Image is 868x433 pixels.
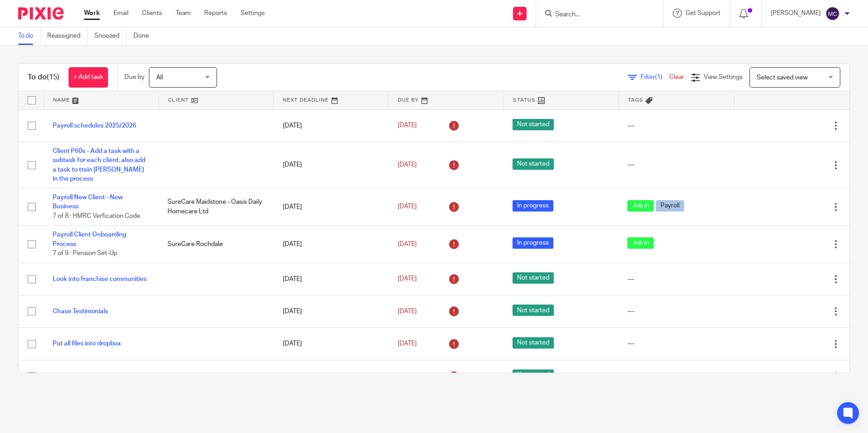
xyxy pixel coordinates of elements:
[686,10,720,16] span: Get Support
[655,74,662,80] span: (1)
[398,308,417,315] span: [DATE]
[627,121,725,130] div: ---
[142,9,162,18] a: Clients
[69,67,108,88] a: + Add task
[204,9,227,18] a: Reports
[241,9,265,18] a: Settings
[554,11,636,19] input: Search
[158,188,273,226] td: SureCare Maidstone - Oasis Daily Homecare Ltd
[627,372,725,381] div: ---
[398,276,417,282] span: [DATE]
[627,160,725,169] div: ---
[274,360,389,392] td: [DATE]
[274,142,389,188] td: [DATE]
[627,275,725,284] div: ---
[513,200,553,212] span: In progress
[627,307,725,316] div: ---
[704,74,743,80] span: View Settings
[757,74,808,81] span: Select saved view
[113,9,128,18] a: Email
[274,188,389,226] td: [DATE]
[18,7,64,20] img: Pixie
[53,194,123,210] a: Payroll New Client - New Business
[176,9,191,18] a: Team
[398,204,417,210] span: [DATE]
[124,73,144,82] p: Due by
[513,119,554,130] span: Not started
[627,237,654,249] span: Job in
[825,6,840,21] img: svg%3E
[274,295,389,328] td: [DATE]
[53,340,121,347] a: Put all files into dropbox
[513,272,554,284] span: Not started
[274,263,389,295] td: [DATE]
[398,162,417,168] span: [DATE]
[641,74,669,80] span: Filter
[656,200,684,212] span: Payroll
[628,98,643,103] span: Tags
[627,200,654,212] span: Job in
[18,27,40,45] a: To do
[513,237,553,249] span: In progress
[274,226,389,263] td: [DATE]
[53,123,136,129] a: Payroll schedules 2025/2026
[84,9,100,18] a: Work
[398,241,417,247] span: [DATE]
[53,250,117,256] span: 7 of 9 · Pension Set-Up
[513,369,554,381] span: Not started
[771,9,821,18] p: [PERSON_NAME]
[28,73,59,82] h1: To do
[53,276,147,282] a: Look into franchise communities
[669,74,684,80] a: Clear
[53,148,145,182] a: Client P60s - Add a task with a subtask for each client, also add a task to train [PERSON_NAME] i...
[158,226,273,263] td: SureCare Rochdale
[53,308,108,315] a: Chase Testimonials
[513,158,554,170] span: Not started
[513,305,554,316] span: Not started
[53,213,140,219] span: 7 of 8 · HMRC Verfication Code
[398,340,417,347] span: [DATE]
[274,328,389,360] td: [DATE]
[398,123,417,129] span: [DATE]
[513,337,554,349] span: Not started
[47,74,59,81] span: (15)
[156,74,163,81] span: All
[627,339,725,348] div: ---
[94,27,127,45] a: Snoozed
[53,231,126,247] a: Payroll Client Onboarding Process
[274,109,389,142] td: [DATE]
[133,27,156,45] a: Done
[47,27,88,45] a: Reassigned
